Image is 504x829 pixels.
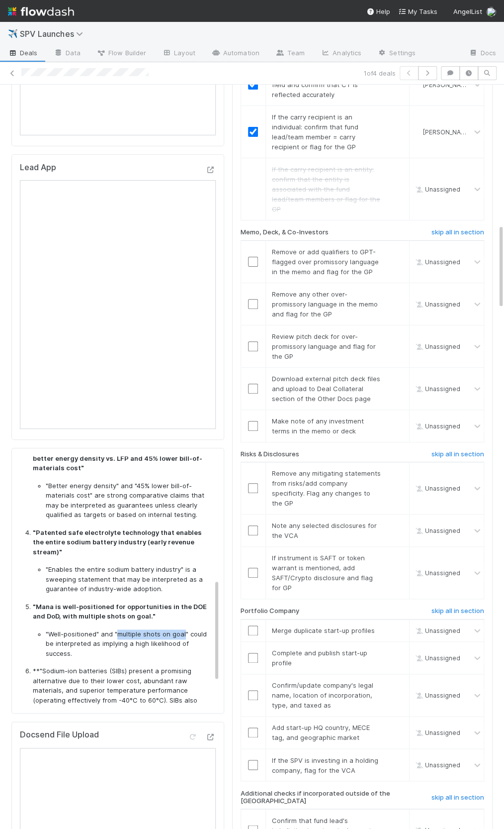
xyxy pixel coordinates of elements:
[413,627,460,634] span: Unassigned
[413,654,460,662] span: Unassigned
[272,248,379,276] span: Remove or add qualifiers to GPT-flagged over promissory language in the memo and flag for the GP
[8,29,18,38] span: ✈️
[461,46,504,62] a: Docs
[46,629,212,659] li: "Well-positioned" and "multiple shots on goal" could be interpreted as implying a high likelihood...
[413,527,460,534] span: Unassigned
[33,528,202,556] strong: "Patented safe electrolyte technology that enables the entire sodium battery industry (early reve...
[272,375,380,403] span: Download external pitch deck files and upload to Deal Collateral section of the Other Docs page
[46,46,88,62] a: Data
[272,417,364,435] span: Make note of any investment terms in the memo or deck
[431,450,484,462] a: skip all in section
[486,7,496,17] img: avatar_04f2f553-352a-453f-b9fb-c6074dc60769.png
[398,6,437,16] a: My Tasks
[413,300,460,308] span: Unassigned
[20,730,99,740] h5: Docsend File Upload
[423,81,472,89] span: [PERSON_NAME]
[33,666,212,715] p: **"Sodium-ion batteries (SIBs) present a promising alternative due to their lower cost, abundant ...
[8,48,38,58] span: Deals
[453,7,482,15] span: AngelList
[431,228,484,240] a: skip all in section
[272,165,380,213] span: If the carry recipient is an entity: confirm that the entity is associated with the fund lead/tea...
[154,46,203,62] a: Layout
[414,128,421,136] img: avatar_04f2f553-352a-453f-b9fb-c6074dc60769.png
[313,46,369,62] a: Analytics
[272,71,372,99] span: Click "update" on the Fund Lead field and confirm that CT is reflected accurately
[413,186,460,193] span: Unassigned
[272,521,377,539] span: Note any selected disclosures for the VCA
[241,228,329,236] h6: Memo, Deck, & Co-Investors
[364,68,396,78] span: 1 of 4 deals
[267,46,313,62] a: Team
[413,761,460,769] span: Unassigned
[46,481,212,520] li: "Better energy density" and "45% lower bill-of-materials cost" are strong comparative claims that...
[272,290,378,318] span: Remove any other over-promissory language in the memo and flag for the GP
[272,649,367,667] span: Complete and publish start-up profile
[241,607,299,615] h6: Portfolio Company
[203,46,267,62] a: Automation
[241,450,299,458] h6: Risks & Disclosures
[431,228,484,236] h6: skip all in section
[413,385,460,392] span: Unassigned
[431,793,484,801] h6: skip all in section
[272,681,373,709] span: Confirm/update company's legal name, location of incorporation, type, and taxed as
[431,793,484,805] a: skip all in section
[20,163,56,173] h5: Lead App
[413,422,460,429] span: Unassigned
[272,554,373,592] span: If instrument is SAFT or token warrant is mentioned, add SAFT/Crypto disclosure and flag for GP
[431,607,484,615] h6: skip all in section
[413,258,460,265] span: Unassigned
[423,128,472,136] span: [PERSON_NAME]
[413,729,460,736] span: Unassigned
[272,469,381,507] span: Remove any mitigating statements from risks/add company specificity. Flag any changes to the GP
[272,626,375,634] span: Merge duplicate start-up profiles
[88,46,154,62] a: Flow Builder
[33,444,204,472] strong: "Patented anode-free sodium-ion cell platform with better energy density vs. LFP and 45% lower bi...
[413,692,460,699] span: Unassigned
[431,607,484,619] a: skip all in section
[272,756,378,774] span: If the SPV is investing in a holding company, flag for the VCA
[272,332,376,360] span: Review pitch deck for over-promissory language and flag for the GP
[20,29,88,39] span: SPV Launches
[96,48,146,58] span: Flow Builder
[33,603,207,621] strong: "Mana is well-positioned for opportunities in the DOE and DoD, with multiple shots on goal."
[366,6,390,16] div: Help
[431,450,484,458] h6: skip all in section
[413,342,460,350] span: Unassigned
[272,724,370,741] span: Add start-up HQ country, MECE tag, and geographic market
[8,3,74,20] img: logo-inverted-e16ddd16eac7371096b0.svg
[398,7,437,15] span: My Tasks
[413,569,460,577] span: Unassigned
[46,565,212,594] li: "Enables the entire sodium battery industry" is a sweeping statement that may be interpreted as a...
[414,81,421,89] img: avatar_04f2f553-352a-453f-b9fb-c6074dc60769.png
[413,485,460,492] span: Unassigned
[369,46,423,62] a: Settings
[272,113,358,151] span: If the carry recipient is an individual: confirm that fund lead/team member = carry recipient or ...
[241,789,398,805] h6: Additional checks if incorporated outside of the [GEOGRAPHIC_DATA]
